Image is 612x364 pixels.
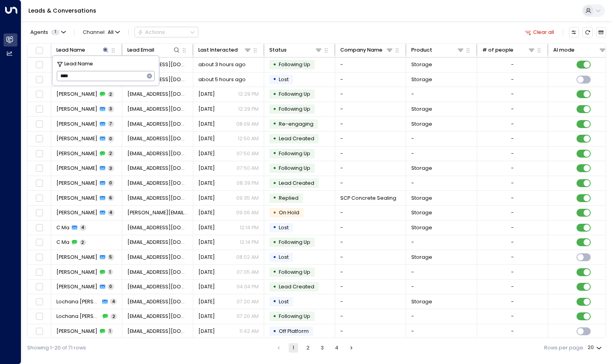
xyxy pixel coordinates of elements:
button: Go to page 4 [332,343,341,353]
span: Toggle select row [35,312,44,321]
span: Toggle select row [35,253,44,262]
div: Product [411,46,465,54]
span: Toggle select row [35,119,44,128]
div: Company Name [340,46,394,54]
span: Aug 03, 2025 [198,283,215,290]
span: Percy Ma [56,121,97,128]
span: Aug 13, 2025 [198,209,215,216]
div: Last Interacted [198,46,238,54]
span: Aug 08, 2025 [198,224,215,231]
p: 07:20 AM [237,313,259,320]
div: - [511,269,514,276]
div: AI mode [553,46,607,54]
td: - [335,176,406,191]
td: - [335,117,406,131]
td: - [335,87,406,102]
div: Lead Email [127,46,181,54]
span: Rebecca Cormack [56,283,97,290]
button: Go to page 3 [317,343,327,353]
td: - [335,265,406,279]
div: • [273,103,276,115]
span: Toggle select row [35,193,44,202]
span: Toggle select row [35,223,44,232]
span: Conor Mc Mahon [56,106,97,113]
p: 08:02 AM [236,254,259,261]
span: 2 [80,240,86,245]
a: Leads & Conversations [28,7,96,15]
span: 86.hear.formals@icloud.com [127,224,188,231]
span: Toggle select row [35,149,44,158]
td: - [335,161,406,176]
div: • [273,236,276,249]
span: 7 [108,121,114,127]
div: - [511,135,514,142]
td: - [335,132,406,146]
p: 07:50 AM [237,150,259,157]
span: Meeting Follow Up [279,121,313,127]
span: about 3 hours ago [198,61,246,68]
td: - [335,309,406,324]
span: rebeccacormack@gmail.com [127,283,188,290]
span: Aug 08, 2025 [198,254,215,261]
button: Channel:All [80,27,123,37]
span: Following Up [279,150,310,157]
span: 1 [51,30,60,35]
td: - [335,280,406,294]
button: Clear all [522,27,557,37]
td: - [406,87,477,102]
div: 20 [588,342,603,353]
p: 12:14 PM [240,239,259,246]
span: Agents [30,30,48,35]
span: Lead Name [64,60,93,68]
div: # of people [482,46,536,54]
span: Following Up [279,106,310,112]
div: • [273,59,276,71]
div: - [511,76,514,83]
span: Toggle select row [35,282,44,292]
p: 12:29 PM [238,91,259,98]
div: Company Name [340,46,382,54]
span: about 5 hours ago [198,76,246,83]
span: Following Up [279,269,310,275]
div: - [511,150,514,157]
div: # of people [482,46,513,54]
div: • [273,177,276,189]
span: percynam@gmail.com [127,121,188,128]
div: • [273,251,276,264]
span: 4 [110,299,117,305]
span: Jack Allman [56,180,97,187]
span: Aug 06, 2025 [198,328,215,335]
span: Percy Ma [56,135,97,142]
span: Rebecca Cormack [56,254,97,261]
span: carmen2mc@gmail.com [127,328,188,335]
span: Storage [411,165,432,172]
span: Lost [279,76,289,83]
div: • [273,73,276,85]
span: Toggle select row [35,179,44,188]
td: - [335,324,406,339]
span: Toggle select row [35,134,44,143]
button: Agents1 [27,27,68,37]
span: Aug 13, 2025 [198,180,215,187]
button: Actions [134,27,198,37]
span: lochana@pmdtea.com [127,298,188,305]
span: Aug 04, 2025 [198,313,215,320]
td: - [335,294,406,309]
span: Toggle select row [35,164,44,173]
span: Lochana Amarasuriya [56,298,100,305]
div: - [511,298,514,305]
span: 1 [108,328,113,334]
button: Go to page 2 [303,343,313,353]
span: Aug 07, 2025 [198,298,215,305]
p: 08:09 AM [236,121,259,128]
span: Aug 18, 2025 [198,106,215,113]
span: Storage [411,195,432,202]
span: Lochana Amarasuriya [56,313,101,320]
span: pspellmanscp@aol.com [127,195,188,202]
div: Lead Email [127,46,154,54]
span: Lead Created [279,180,314,186]
span: 4 [80,225,86,230]
span: Storage [411,298,432,305]
div: - [511,209,514,216]
span: Following Up [279,165,310,171]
